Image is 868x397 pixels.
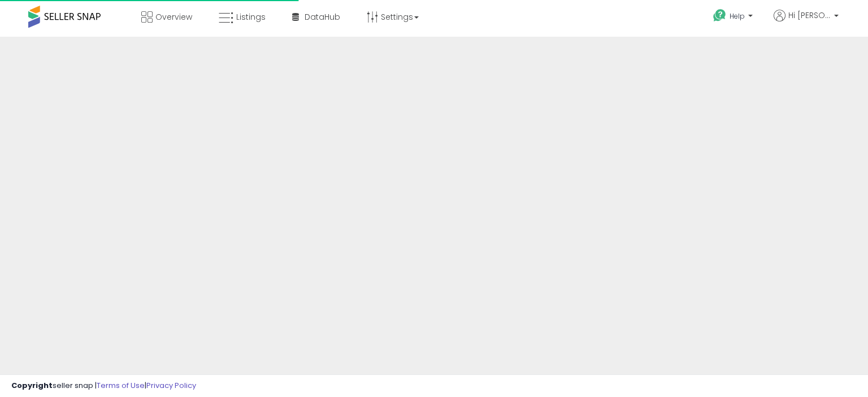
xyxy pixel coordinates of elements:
span: Overview [155,11,192,23]
span: DataHub [305,11,340,23]
span: Hi [PERSON_NAME] [788,10,831,21]
a: Hi [PERSON_NAME] [774,10,839,35]
span: Help [730,11,745,21]
span: Listings [236,11,266,23]
i: Get Help [713,8,727,23]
